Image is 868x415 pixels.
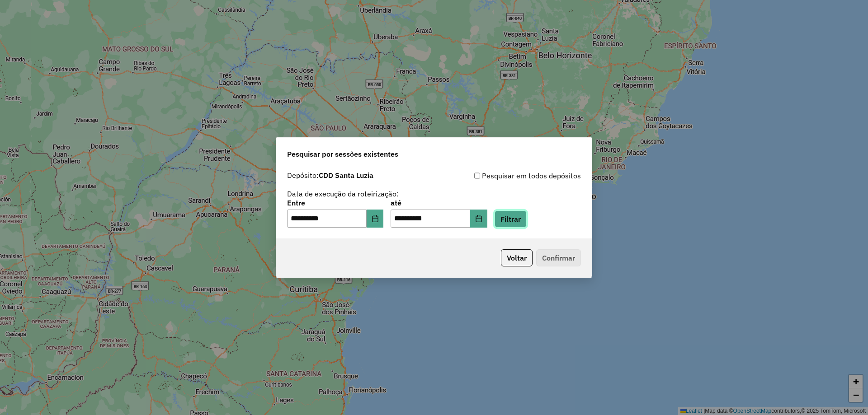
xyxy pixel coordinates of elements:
button: Choose Date [470,210,487,228]
label: Entre [287,197,383,208]
button: Voltar [501,249,533,266]
label: Depósito: [287,170,373,181]
strong: CDD Santa Luzia [319,171,373,180]
button: Choose Date [367,210,384,228]
label: Data de execução da roteirização: [287,188,399,199]
label: até [391,197,487,208]
span: Pesquisar por sessões existentes [287,149,398,159]
div: Pesquisar em todos depósitos [434,170,581,181]
button: Filtrar [495,210,527,228]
